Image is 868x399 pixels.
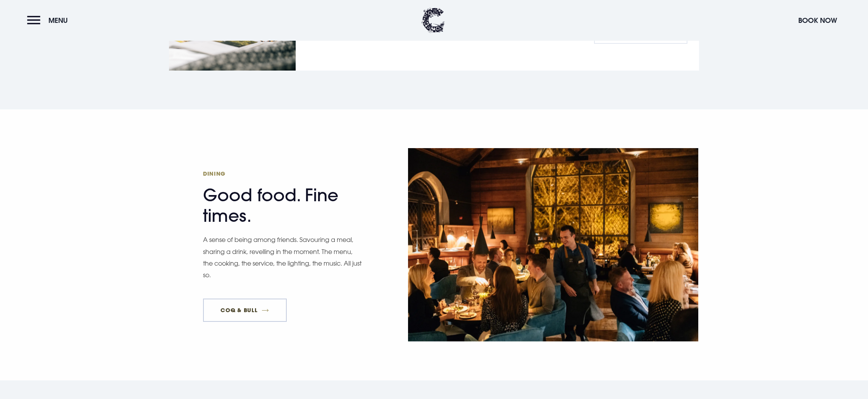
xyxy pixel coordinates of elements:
span: Menu [48,16,68,25]
h2: Good food. Fine times. [203,170,354,226]
img: Hotel Northern Ireland [408,148,698,342]
span: Dining [203,170,354,177]
a: Coq & Bull [203,299,287,322]
p: A sense of being among friends. Savouring a meal, sharing a drink, revelling in the moment. The m... [203,234,362,281]
button: Book Now [794,12,841,29]
button: Menu [27,12,72,29]
img: Clandeboye Lodge [422,8,445,33]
